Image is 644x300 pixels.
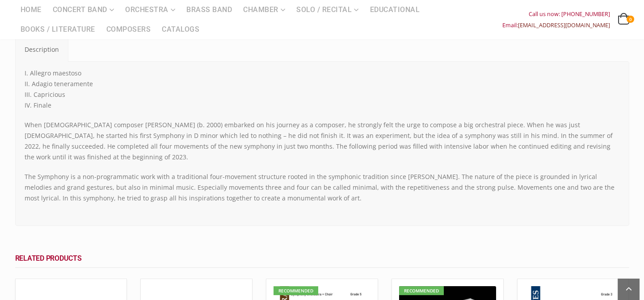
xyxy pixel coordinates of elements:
a: Catalogs [156,20,205,39]
span: Description [25,45,59,54]
span: 0 [627,16,634,23]
p: The Symphony is a non-programmatic work with a traditional four-movement structure rooted in the ... [25,171,620,204]
div: Email: [502,20,610,31]
a: Books / Literature [15,20,101,39]
h2: Related Products [15,250,629,268]
a: Description [15,37,68,62]
p: I. Allegro maestoso II. Adagio teneramente III. Capricious IV. Finale [25,68,620,111]
div: Recommended [274,286,318,295]
p: When [DEMOGRAPHIC_DATA] composer [PERSON_NAME] (b. 2000) embarked on his journey as a composer, h... [25,120,620,162]
div: Call us now: [PHONE_NUMBER] [502,8,610,20]
a: [EMAIL_ADDRESS][DOMAIN_NAME] [518,21,610,29]
div: Recommended [399,286,444,295]
a: Composers [101,20,156,39]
